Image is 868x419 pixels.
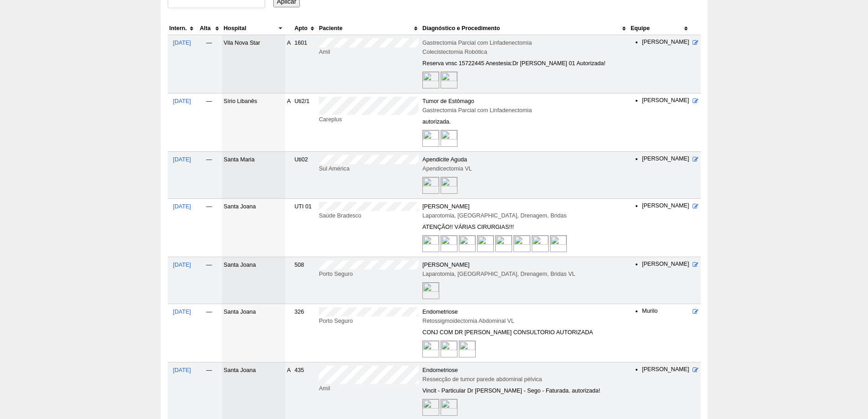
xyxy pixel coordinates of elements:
td: Vila Nova Star [222,35,285,93]
a: [DATE] [173,40,191,46]
a: Editar [693,156,699,163]
a: Editar [693,367,699,373]
div: [PERSON_NAME] [422,260,627,269]
th: Apto [293,22,317,35]
div: Amil [319,47,419,57]
div: Apendicectomia VL [422,164,627,173]
a: [DATE] [173,98,191,104]
li: Murilo [642,307,689,316]
td: Santa Joana [222,199,285,257]
td: — [196,257,222,304]
a: Editar [693,262,699,268]
li: [PERSON_NAME] [642,97,689,105]
td: Sírio Libanês [222,93,285,152]
td: A [285,35,293,93]
a: [DATE] [173,367,191,373]
div: Retossigmoidectomia Abdominal VL [422,316,627,326]
a: Editar [693,203,699,210]
li: [PERSON_NAME] [642,202,689,210]
div: Porto Seguro [319,316,419,326]
td: A [285,93,293,152]
div: Apendicite Aguda [422,155,627,164]
div: Laparotomia, [GEOGRAPHIC_DATA], Drenagem, Bridas [422,211,627,220]
div: [PERSON_NAME] [422,202,627,211]
div: ATENÇÃO!! VÁRIAS CIRURGIAS!!! [422,222,627,232]
th: Intern. [168,22,196,35]
div: Sul América [319,164,419,173]
a: Editar [693,309,699,315]
div: Ressecção de tumor parede abdominal pélvica [422,375,627,384]
th: Diagnóstico e Procedimento [421,22,629,35]
li: [PERSON_NAME] [642,366,689,374]
th: Hospital [222,22,285,35]
a: [DATE] [173,203,191,210]
td: 508 [293,257,317,304]
div: Endometriose [422,307,627,316]
li: [PERSON_NAME] [642,155,689,163]
div: Gastrectomia Parcial com Linfadenectomia [422,38,627,47]
div: Colecistectomia Robótica [422,47,627,57]
td: Santa Joana [222,257,285,304]
th: Alta [196,22,222,35]
td: — [196,152,222,199]
td: 1601 [293,35,317,93]
th: Paciente [317,22,421,35]
td: — [196,93,222,152]
div: Tumor de Estômago [422,97,627,106]
a: [DATE] [173,262,191,268]
td: Uti2/1 [293,93,317,152]
div: Gastrectomia Parcial com Linfadenectomia [422,106,627,115]
td: 326 [293,304,317,362]
td: — [196,199,222,257]
div: Vincit - Particular Dr [PERSON_NAME] - Sego - Faturada. autorizada! [422,386,627,395]
li: [PERSON_NAME] [642,260,689,269]
div: CONJ COM DR [PERSON_NAME] CONSULTORIO AUTORIZADA [422,328,627,337]
td: Santa Joana [222,304,285,362]
div: Porto Seguro [319,269,419,279]
div: Careplus [319,115,419,124]
div: Saúde Bradesco [319,211,419,220]
a: [DATE] [173,309,191,315]
a: Editar [693,40,699,46]
div: Amil [319,384,419,393]
a: [DATE] [173,156,191,163]
th: Equipe [629,22,691,35]
div: Laparotomia, [GEOGRAPHIC_DATA], Drenagem, Bridas VL [422,269,627,279]
li: [PERSON_NAME] [642,38,689,47]
td: — [196,35,222,93]
td: UTI 01 [293,199,317,257]
td: — [196,304,222,362]
div: Reserva vnsc 15722445 Anestesia:Dr [PERSON_NAME] 01 Autorizada! [422,59,627,68]
td: Uti02 [293,152,317,199]
div: autorizada. [422,117,627,126]
div: Endometriose [422,366,627,375]
td: Santa Maria [222,152,285,199]
a: Editar [693,98,699,104]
